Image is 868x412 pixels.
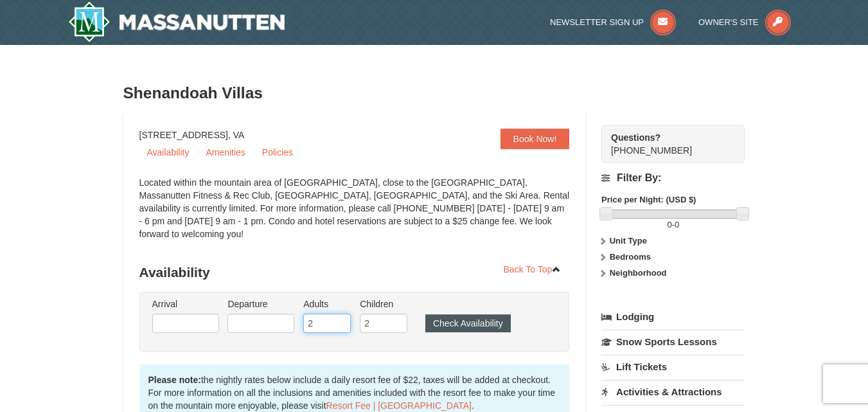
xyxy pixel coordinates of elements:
[601,219,745,231] label: -
[610,236,647,246] strong: Unit Type
[425,314,511,332] button: Check Availability
[675,220,679,229] span: 0
[139,143,197,162] a: Availability
[152,298,219,310] label: Arrival
[698,17,791,27] a: Owner's Site
[667,220,671,229] span: 0
[68,1,285,42] img: Massanutten Resort Logo
[495,260,570,279] a: Back To Top
[123,80,745,106] h3: Shenandoah Villas
[500,129,570,149] a: Book Now!
[601,305,745,328] a: Lodging
[198,143,252,162] a: Amenities
[139,176,570,253] div: Located within the mountain area of [GEOGRAPHIC_DATA], close to the [GEOGRAPHIC_DATA], Massanutte...
[601,172,745,184] h4: Filter By:
[550,17,644,27] span: Newsletter Sign Up
[610,268,667,278] strong: Neighborhood
[601,195,696,204] strong: Price per Night: (USD $)
[611,132,660,143] strong: Questions?
[611,131,722,156] span: [PHONE_NUMBER]
[227,298,294,310] label: Departure
[698,17,759,27] span: Owner's Site
[139,260,570,285] h3: Availability
[326,400,472,411] a: Resort Fee | [GEOGRAPHIC_DATA]
[360,298,407,310] label: Children
[601,380,745,404] a: Activities & Attractions
[68,1,285,42] a: Massanutten Resort
[601,330,745,354] a: Snow Sports Lessons
[148,375,201,385] strong: Please note:
[254,143,301,162] a: Policies
[550,17,676,27] a: Newsletter Sign Up
[610,252,651,262] strong: Bedrooms
[303,298,351,310] label: Adults
[601,355,745,379] a: Lift Tickets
